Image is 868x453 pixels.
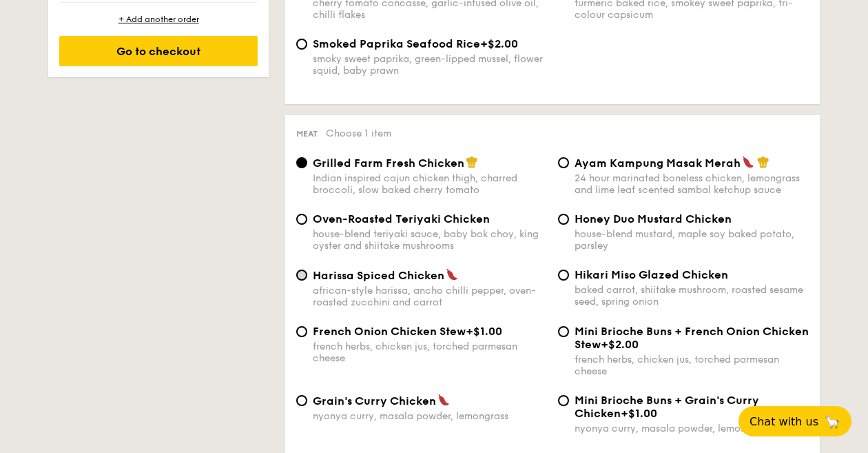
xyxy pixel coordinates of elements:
[296,157,307,168] input: Grilled Farm Fresh ChickenIndian inspired cajun chicken thigh, charred broccoli, slow baked cherr...
[296,129,318,139] span: Meat
[575,268,728,281] span: Hikari Miso Glazed Chicken
[558,270,569,281] input: Hikari Miso Glazed Chickenbaked carrot, shiitake mushroom, roasted sesame seed, spring onion
[575,394,759,420] span: Mini Brioche Buns + Grain's Curry Chicken
[742,156,754,168] img: icon-spicy.37a8142b.svg
[59,14,258,25] div: + Add another order
[558,214,569,225] input: Honey Duo Mustard Chickenhouse-blend mustard, maple soy baked potato, parsley
[575,157,741,170] span: Ayam Kampung Masak Merah
[437,394,450,406] img: icon-spicy.37a8142b.svg
[480,37,518,50] span: +$2.00
[313,394,436,407] span: Grain's Curry Chicken
[296,395,307,406] input: Grain's Curry Chickennyonya curry, masala powder, lemongrass
[575,228,809,252] div: house-blend mustard, maple soy baked potato, parsley
[757,156,769,168] img: icon-chef-hat.a58ddaea.svg
[313,212,490,225] span: Oven-Roasted Teriyaki Chicken
[601,338,639,351] span: +$2.00
[466,156,478,168] img: icon-chef-hat.a58ddaea.svg
[575,284,809,308] div: baked carrot, shiitake mushroom, roasted sesame seed, spring onion
[575,354,809,377] div: french herbs, chicken jus, torched parmesan cheese
[296,326,307,337] input: French Onion Chicken Stew+$1.00french herbs, chicken jus, torched parmesan cheese
[824,414,840,430] span: 🦙
[575,172,809,196] div: 24 hour marinated boneless chicken, lemongrass and lime leaf scented sambal ketchup sauce
[313,157,464,170] span: Grilled Farm Fresh Chicken
[313,53,547,77] div: smoky sweet paprika, green-lipped mussel, flower squid, baby prawn
[296,214,307,225] input: Oven-Roasted Teriyaki Chickenhouse-blend teriyaki sauce, baby bok choy, king oyster and shiitake ...
[326,128,391,139] span: Choose 1 item
[313,269,444,282] span: Harissa Spiced Chicken
[575,423,809,434] div: nyonya curry, masala powder, lemongrass
[621,407,657,420] span: +$1.00
[558,395,569,406] input: Mini Brioche Buns + Grain's Curry Chicken+$1.00nyonya curry, masala powder, lemongrass
[313,410,547,422] div: nyonya curry, masala powder, lemongrass
[750,415,818,428] span: Chat with us
[313,285,547,308] div: african-style harissa, ancho chilli pepper, oven-roasted zucchini and carrot
[738,406,851,436] button: Chat with us🦙
[313,228,547,252] div: house-blend teriyaki sauce, baby bok choy, king oyster and shiitake mushrooms
[575,212,732,225] span: Honey Duo Mustard Chicken
[313,325,466,338] span: French Onion Chicken Stew
[575,325,809,351] span: Mini Brioche Buns + French Onion Chicken Stew
[446,268,458,281] img: icon-spicy.37a8142b.svg
[296,270,307,281] input: Harissa Spiced Chickenafrican-style harissa, ancho chilli pepper, oven-roasted zucchini and carrot
[313,172,547,196] div: Indian inspired cajun chicken thigh, charred broccoli, slow baked cherry tomato
[466,325,502,338] span: +$1.00
[313,341,547,364] div: french herbs, chicken jus, torched parmesan cheese
[313,37,480,50] span: Smoked Paprika Seafood Rice
[558,326,569,337] input: Mini Brioche Buns + French Onion Chicken Stew+$2.00french herbs, chicken jus, torched parmesan ch...
[296,39,307,50] input: Smoked Paprika Seafood Rice+$2.00smoky sweet paprika, green-lipped mussel, flower squid, baby prawn
[558,157,569,168] input: Ayam Kampung Masak Merah24 hour marinated boneless chicken, lemongrass and lime leaf scented samb...
[59,36,258,66] div: Go to checkout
